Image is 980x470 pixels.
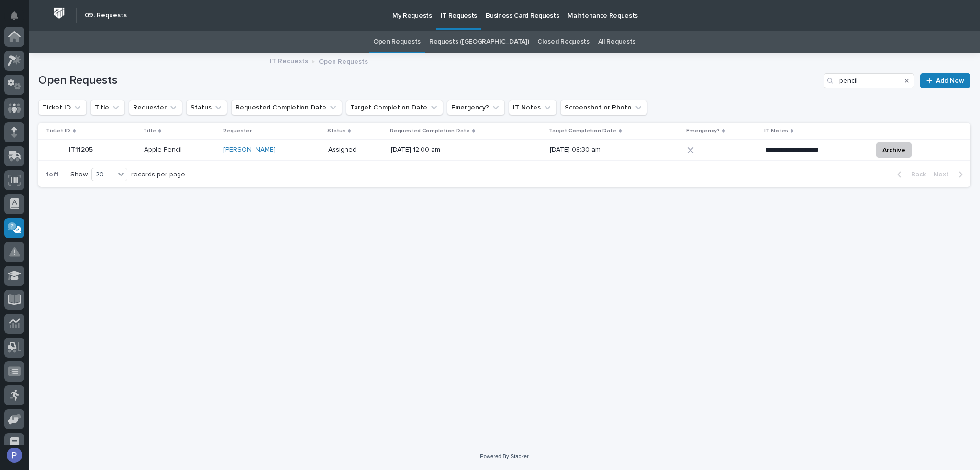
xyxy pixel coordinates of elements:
[447,100,505,115] button: Emergency?
[391,146,451,154] p: [DATE] 12:00 am
[876,142,912,158] button: Archive
[905,170,926,179] span: Back
[686,126,720,136] p: Emergency?
[598,31,635,53] a: All Requests
[560,100,647,115] button: Screenshot or Photo
[143,126,156,136] p: Title
[480,453,528,459] a: Powered By Stacker
[319,55,368,66] p: Open Requests
[882,144,905,156] span: Archive
[144,146,204,154] p: Apple Pencil
[38,74,820,87] h1: Open Requests
[930,170,970,179] button: Next
[38,100,87,115] button: Ticket ID
[549,126,616,136] p: Target Completion Date
[85,11,127,20] h2: 09. Requests
[231,100,342,115] button: Requested Completion Date
[38,163,67,186] p: 1 of 1
[764,126,788,136] p: IT Notes
[936,77,964,84] span: Add New
[328,146,383,154] p: Assigned
[550,146,610,154] p: [DATE] 08:30 am
[4,445,24,465] button: users-avatar
[223,126,252,136] p: Requester
[12,11,24,27] div: Notifications
[69,144,95,154] p: IT11205
[890,170,930,179] button: Back
[131,171,185,179] p: records per page
[129,100,182,115] button: Requester
[934,170,955,179] span: Next
[4,6,24,26] button: Notifications
[509,100,557,115] button: IT Notes
[186,100,227,115] button: Status
[92,170,115,180] div: 20
[90,100,125,115] button: Title
[70,171,88,179] p: Show
[38,140,970,161] tr: IT11205IT11205 Apple Pencil[PERSON_NAME] Assigned[DATE] 12:00 am[DATE] 08:30 am**** **** **** ***...
[429,31,529,53] a: Requests ([GEOGRAPHIC_DATA])
[50,4,68,22] img: Workspace Logo
[373,31,421,53] a: Open Requests
[390,126,470,136] p: Requested Completion Date
[46,126,70,136] p: Ticket ID
[270,55,308,66] a: IT Requests
[537,31,589,53] a: Closed Requests
[824,73,914,88] input: Search
[327,126,345,136] p: Status
[223,146,276,154] a: [PERSON_NAME]
[346,100,443,115] button: Target Completion Date
[920,73,970,88] a: Add New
